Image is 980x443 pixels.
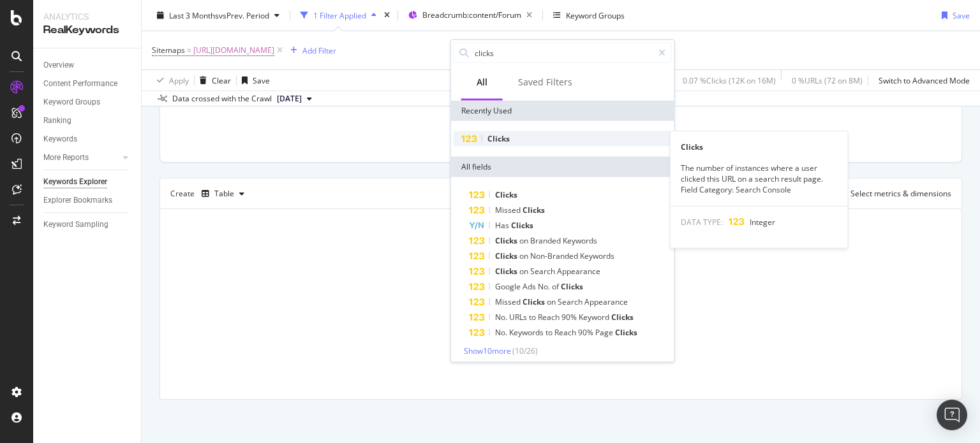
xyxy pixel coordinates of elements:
div: Content Performance [43,77,117,91]
span: on [519,266,530,277]
span: Clicks [495,266,519,277]
div: (scroll horizontally to see more widgets) [175,136,946,147]
div: Clicks [671,142,848,152]
input: Search by field name [473,43,653,62]
button: Last 3 MonthsvsPrev. Period [152,5,285,25]
span: Page [595,327,615,338]
div: 1 Filter Applied [313,10,366,20]
span: Integer [750,216,775,227]
span: No. [495,312,509,323]
a: Ranking [43,114,132,127]
span: Reach [554,327,578,338]
span: Clicks [523,296,547,307]
button: Switch to Advanced Mode [873,70,970,91]
span: 90% [578,327,595,338]
span: 2025 Aug. 4th [277,93,302,105]
div: Keyword Sampling [43,218,108,231]
span: Ads [523,281,538,292]
span: Last 3 Months [169,10,219,20]
div: Open Intercom Messenger [937,400,967,430]
span: Missed [495,205,523,215]
button: Save [237,70,270,91]
div: Table [214,190,234,198]
span: Clicks [511,220,533,231]
span: Search [530,266,557,277]
span: on [519,251,530,261]
div: Create [170,184,249,204]
div: Save [253,75,270,85]
span: ( 10 / 26 ) [512,345,538,356]
span: Clicks [523,205,545,215]
div: Keywords [43,133,77,146]
span: Has [495,220,511,231]
span: Clicks [495,251,519,261]
span: DATA TYPE: [681,216,723,227]
a: More Reports [43,151,119,164]
a: Overview [43,59,132,72]
span: Clicks [495,189,517,200]
span: Sitemaps [152,45,185,55]
span: Google [495,281,523,292]
button: Save [937,5,970,25]
div: times [382,9,392,22]
div: Apply [169,75,189,85]
span: Keywords [580,251,614,261]
span: Clicks [611,312,634,323]
span: Breadcrumb: content/Forum [422,10,521,20]
span: vs Prev. Period [219,10,269,20]
span: = [187,45,191,55]
div: Ranking [43,114,71,127]
div: Saved Filters [518,76,572,89]
button: [DATE] [272,91,317,106]
span: Keyword [579,312,611,323]
span: No. [538,281,552,292]
button: Apply [152,70,189,91]
a: Content Performance [43,77,132,91]
span: to [546,327,554,338]
div: Overview [43,59,74,72]
button: Keyword Groups [548,5,630,25]
span: Branded [530,235,563,246]
span: Clicks [561,281,583,292]
div: 0 % URLs ( 72 on 8M ) [792,75,863,85]
button: Clear [195,70,231,91]
div: 0.07 % Clicks ( 12K on 16M ) [683,75,776,85]
div: Select metrics & dimensions [850,188,951,199]
div: Keyword Groups [43,96,100,109]
div: Add Filter [302,45,336,55]
div: More Reports [43,151,89,164]
div: RealKeywords [43,23,131,38]
div: All fields [451,157,674,177]
div: Keywords Explorer [43,175,107,189]
button: Table [197,184,249,204]
div: Data crossed with the Crawl [172,93,272,105]
span: [URL][DOMAIN_NAME] [193,41,274,59]
button: 1 Filter Applied [295,5,382,25]
span: to [529,312,538,323]
span: Keywords [509,327,546,338]
button: Add Filter [285,43,336,58]
div: Switch to Advanced Mode [879,75,970,85]
span: No. [495,327,509,338]
span: Show 10 more [464,345,511,356]
span: URLs [509,312,529,323]
button: Select metrics & dimensions [833,186,951,201]
span: Keywords [563,235,597,246]
div: Clear [212,75,231,85]
span: Non-Branded [530,251,580,261]
span: of [552,281,561,292]
div: Recently Used [451,101,674,121]
span: Search [558,296,584,307]
span: Missed [495,296,523,307]
a: Keywords [43,133,132,146]
a: Explorer Bookmarks [43,194,132,207]
span: on [547,296,558,307]
div: Analytics [43,10,131,23]
div: Keyword Groups [566,10,625,20]
span: 90% [561,312,579,323]
span: Clicks [495,235,519,246]
a: Keyword Groups [43,96,132,109]
div: The number of instances where a user clicked this URL on a search result page. Field Category: Se... [671,163,848,195]
button: Breadcrumb:content/Forum [403,5,537,25]
span: Clicks [487,133,510,144]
